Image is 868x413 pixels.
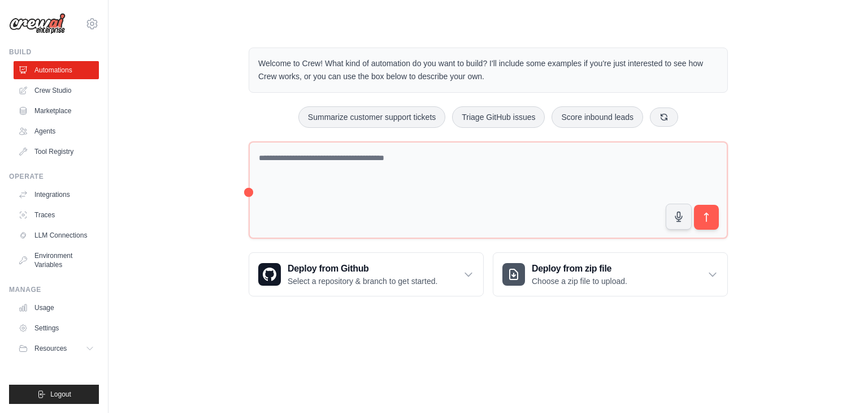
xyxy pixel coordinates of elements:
[14,226,99,244] a: LLM Connections
[9,172,99,181] div: Operate
[14,61,99,79] a: Automations
[9,285,99,294] div: Manage
[9,13,66,35] img: Logo
[14,186,99,204] a: Integrations
[14,339,99,358] button: Resources
[9,48,99,57] div: Build
[552,106,643,128] button: Score inbound leads
[14,143,99,161] a: Tool Registry
[14,299,99,317] a: Usage
[811,359,868,413] iframe: Chat Widget
[288,276,437,287] p: Select a repository & branch to get started.
[14,102,99,120] a: Marketplace
[452,106,545,128] button: Triage GitHub issues
[14,81,99,100] a: Crew Studio
[532,276,627,287] p: Choose a zip file to upload.
[258,57,718,83] p: Welcome to Crew! What kind of automation do you want to build? I'll include some examples if you'...
[298,106,445,128] button: Summarize customer support tickets
[532,262,627,276] h3: Deploy from zip file
[50,390,71,399] span: Logout
[14,247,99,274] a: Environment Variables
[14,206,99,224] a: Traces
[14,319,99,337] a: Settings
[34,344,67,353] span: Resources
[288,262,437,276] h3: Deploy from Github
[14,122,99,140] a: Agents
[9,385,99,404] button: Logout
